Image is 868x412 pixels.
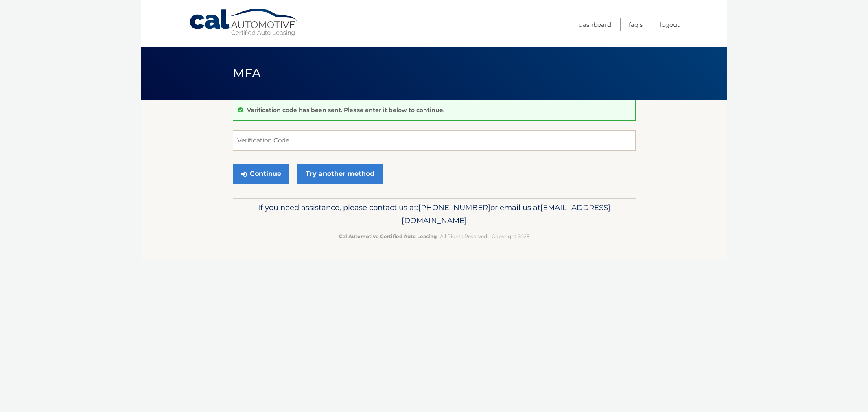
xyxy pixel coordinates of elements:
span: [PHONE_NUMBER] [418,203,490,212]
p: Verification code has been sent. Please enter it below to continue. [247,106,444,114]
span: MFA [233,66,261,81]
input: Verification Code [233,130,636,151]
p: If you need assistance, please contact us at: or email us at [238,201,630,227]
strong: Cal Automotive Certified Auto Leasing [339,233,437,239]
a: Logout [660,18,680,31]
p: - All Rights Reserved - Copyright 2025 [238,232,630,241]
button: Continue [233,164,289,184]
a: Try another method [297,164,383,184]
a: Dashboard [579,18,611,31]
a: Cal Automotive [189,8,299,37]
a: FAQ's [629,18,643,31]
span: [EMAIL_ADDRESS][DOMAIN_NAME] [402,203,610,225]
